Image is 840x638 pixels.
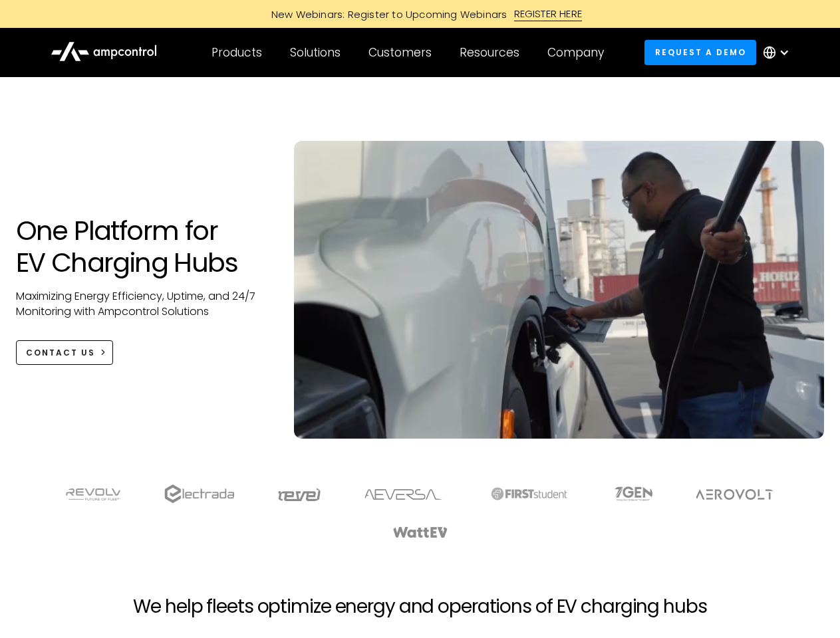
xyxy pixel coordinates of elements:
[211,45,262,60] div: Products
[258,7,514,21] div: New Webinars: Register to Upcoming Webinars
[514,7,583,21] div: REGISTER HERE
[547,45,604,60] div: Company
[368,45,432,60] div: Customers
[16,289,268,319] p: Maximizing Energy Efficiency, Uptime, and 24/7 Monitoring with Ampcontrol Solutions
[460,45,519,60] div: Resources
[695,489,774,500] img: Aerovolt Logo
[121,7,720,21] a: New Webinars: Register to Upcoming WebinarsREGISTER HERE
[164,484,234,503] img: electrada logo
[290,45,341,60] div: Solutions
[133,595,706,618] h2: We help fleets optimize energy and operations of EV charging hubs
[16,340,114,365] a: CONTACT US
[644,40,756,64] a: Request a demo
[392,527,448,538] img: WattEV logo
[26,347,95,359] div: CONTACT US
[16,215,268,278] h1: One Platform for EV Charging Hubs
